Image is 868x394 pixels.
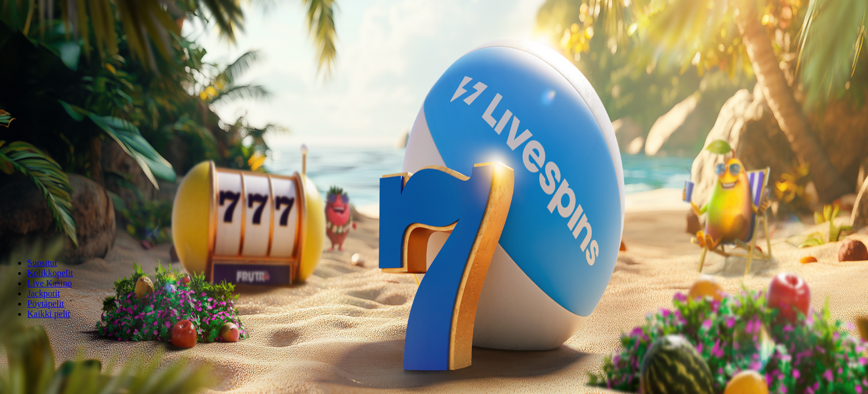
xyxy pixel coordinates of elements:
[27,299,64,308] a: Pöytäpelit
[27,268,73,278] a: Kolikkopelit
[27,289,60,298] a: Jackpotit
[27,258,57,268] a: Suositut
[5,239,863,319] nav: Lobby
[27,278,72,288] a: Live Kasino
[5,239,863,340] header: Lobby
[27,309,70,319] a: Kaikki pelit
